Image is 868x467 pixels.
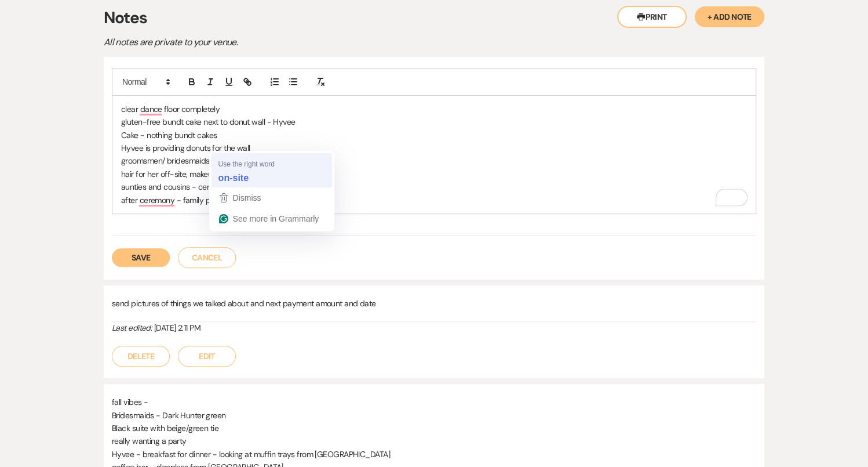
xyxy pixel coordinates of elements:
[104,6,764,30] h3: Notes
[112,396,756,408] p: fall vibes -
[104,35,509,50] p: All notes are private to your venue.
[112,96,756,213] div: To enrich screen reader interactions, please activate Accessibility in Grammarly extension settings
[695,6,764,27] button: + Add Note
[112,248,170,267] button: Save
[121,154,747,167] p: groomsmen/ bridesmaids walk down individually
[121,103,747,115] p: clear dance floor completely
[112,409,756,422] p: Bridesmaids - Dark Hunter green
[121,168,747,180] p: hair for her off-site, makeup on site for everything
[112,322,756,334] div: [DATE] 2:11 PM
[112,323,152,333] i: Last edited:
[617,6,687,28] button: Print
[121,180,747,193] p: aunties and cousins - centerpieces
[112,297,756,310] p: send pictures of things we talked about and next payment amount and date
[178,247,236,268] button: Cancel
[112,435,756,447] p: really wanting a party
[121,142,747,154] p: Hyvee is providing donuts for the wall
[121,129,747,142] p: Cake - nothing bundt cakes
[112,448,756,461] p: Hyvee - breakfast for dinner - looking at muffin trays from [GEOGRAPHIC_DATA]
[121,115,747,128] p: gluten-free bundt cake next to donut wall - Hyvee
[178,346,236,367] button: Edit
[121,194,747,207] p: after ceremony - family photo
[112,346,170,367] button: Delete
[112,422,756,435] p: Black suite with beige/green tie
